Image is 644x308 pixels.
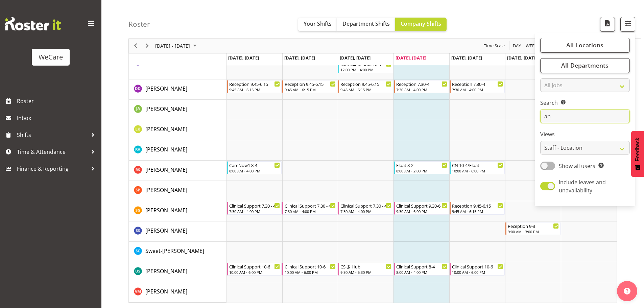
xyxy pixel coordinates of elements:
img: Rosterit website logo [5,17,61,30]
div: Reception 9.45-6.15 [229,80,280,87]
div: 7:30 AM - 4:00 PM [452,87,503,92]
div: Udani Senanayake"s event - CS @ Hub Begin From Wednesday, September 10, 2025 at 9:30:00 AM GMT+12... [338,263,393,276]
img: help-xxl-2.png [624,288,630,294]
span: [PERSON_NAME] [145,166,187,173]
div: Deepti Mahajan"s event - Non Clinic Time 12-4 Begin From Wednesday, September 10, 2025 at 12:00:0... [338,60,393,73]
div: CN 10-4/Float [452,162,503,168]
div: 7:30 AM - 4:00 PM [340,209,391,214]
div: 10:00 AM - 6:00 PM [229,269,280,275]
a: [PERSON_NAME] [145,186,187,194]
div: Reception 9.45-6.15 [452,202,503,209]
td: Rachna Anderson resource [129,140,226,161]
div: 10:00 AM - 6:00 PM [452,269,503,275]
span: Week [525,42,538,50]
div: Clinical Support 10-6 [229,263,280,270]
div: 9:45 AM - 6:15 PM [340,87,391,92]
span: [DATE], [DATE] [507,55,538,61]
span: [PERSON_NAME] [145,105,187,113]
span: [PERSON_NAME] [145,125,187,133]
span: [PERSON_NAME] [145,227,187,234]
td: Rhianne Sharples resource [129,161,226,181]
div: Clinical Support 10-6 [452,263,503,270]
div: CareNow1 8-4 [229,162,280,168]
div: Sanjita Gurung"s event - Clinical Support 7.30 - 4 Begin From Tuesday, September 9, 2025 at 7:30:... [282,202,337,215]
span: Time & Attendance [17,147,88,157]
span: [PERSON_NAME] [145,267,187,275]
span: [DATE], [DATE] [340,55,371,61]
span: Day [512,42,522,50]
h4: Roster [128,20,150,28]
span: [PERSON_NAME] [145,85,187,92]
td: Udani Senanayake resource [129,262,226,282]
span: Finance & Reporting [17,164,88,174]
a: [PERSON_NAME] [145,206,187,214]
div: Demi Dumitrean"s event - Reception 9.45-6.15 Begin From Monday, September 8, 2025 at 9:45:00 AM G... [227,80,282,93]
span: [DATE], [DATE] [396,55,426,61]
div: Reception 9.45-6.15 [285,80,336,87]
span: Show all users [559,162,595,170]
span: Roster [17,96,98,106]
div: Reception 9-3 [508,222,559,229]
div: 8:00 AM - 4:00 PM [396,269,447,275]
label: Search [540,99,630,107]
label: Views [540,131,630,139]
td: Demi Dumitrean resource [129,79,226,100]
a: [PERSON_NAME] [145,287,187,295]
button: Your Shifts [298,18,337,31]
td: Sanjita Gurung resource [129,201,226,221]
span: [PERSON_NAME] [145,146,187,153]
a: [PERSON_NAME] [145,85,187,93]
div: 7:30 AM - 4:00 PM [396,87,447,92]
button: Previous [131,42,140,50]
div: Sanjita Gurung"s event - Clinical Support 7.30 - 4 Begin From Monday, September 8, 2025 at 7:30:0... [227,202,282,215]
div: previous period [130,39,141,53]
div: WeCare [39,52,63,62]
div: Clinical Support 9.30-6 [396,202,447,209]
span: Include leaves and unavailability [559,179,606,194]
div: Savanna Samson"s event - Reception 9-3 Begin From Saturday, September 13, 2025 at 9:00:00 AM GMT+... [505,222,560,235]
div: 7:30 AM - 4:00 PM [229,209,280,214]
div: 10:00 AM - 6:00 PM [285,269,336,275]
div: 10:00 AM - 6:00 PM [452,168,503,173]
span: Feedback [635,138,641,161]
a: [PERSON_NAME] [145,105,187,113]
div: Clinical Support 10-6 [285,263,336,270]
button: September 2025 [154,42,199,50]
button: Next [143,42,152,50]
div: 8:00 AM - 4:00 PM [229,168,280,173]
div: Reception 7.30-4 [452,80,503,87]
td: Jane Arps resource [129,100,226,120]
a: [PERSON_NAME] [145,227,187,235]
span: [PERSON_NAME] [145,186,187,194]
div: Demi Dumitrean"s event - Reception 9.45-6.15 Begin From Wednesday, September 10, 2025 at 9:45:00 ... [338,80,393,93]
a: [PERSON_NAME] [145,267,187,275]
a: [PERSON_NAME] [145,145,187,153]
div: Reception 9.45-6.15 [340,80,391,87]
td: Samantha Poultney resource [129,181,226,201]
button: Download a PDF of the roster according to the set date range. [600,17,615,32]
div: Udani Senanayake"s event - Clinical Support 10-6 Begin From Tuesday, September 9, 2025 at 10:00:0... [282,263,337,276]
td: Viktoriia Molchanova resource [129,282,226,303]
div: Rhianne Sharples"s event - Float 8-2 Begin From Thursday, September 11, 2025 at 8:00:00 AM GMT+12... [394,161,449,174]
div: Rhianne Sharples"s event - CN 10-4/Float Begin From Friday, September 12, 2025 at 10:00:00 AM GMT... [450,161,505,174]
div: Rhianne Sharples"s event - CareNow1 8-4 Begin From Monday, September 8, 2025 at 8:00:00 AM GMT+12... [227,161,282,174]
span: [DATE] - [DATE] [154,42,191,50]
div: Clinical Support 7.30 - 4 [285,202,336,209]
div: Demi Dumitrean"s event - Reception 9.45-6.15 Begin From Tuesday, September 9, 2025 at 9:45:00 AM ... [282,80,337,93]
span: [DATE], [DATE] [451,55,482,61]
input: Search [540,110,630,123]
div: Clinical Support 8-4 [396,263,447,270]
td: Liandy Kritzinger resource [129,120,226,140]
div: 8:00 AM - 2:00 PM [396,168,447,173]
div: Demi Dumitrean"s event - Reception 7.30-4 Begin From Thursday, September 11, 2025 at 7:30:00 AM G... [394,80,449,93]
span: All Departments [561,62,609,70]
a: [PERSON_NAME] [145,166,187,174]
div: 12:00 PM - 4:00 PM [340,67,391,72]
div: 7:30 AM - 4:00 PM [285,209,336,214]
button: Company Shifts [395,18,447,31]
div: Sanjita Gurung"s event - Clinical Support 7.30 - 4 Begin From Wednesday, September 10, 2025 at 7:... [338,202,393,215]
span: [DATE], [DATE] [284,55,315,61]
button: Feedback - Show survey [631,131,644,177]
div: Reception 7.30-4 [396,80,447,87]
button: All Departments [540,58,630,73]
